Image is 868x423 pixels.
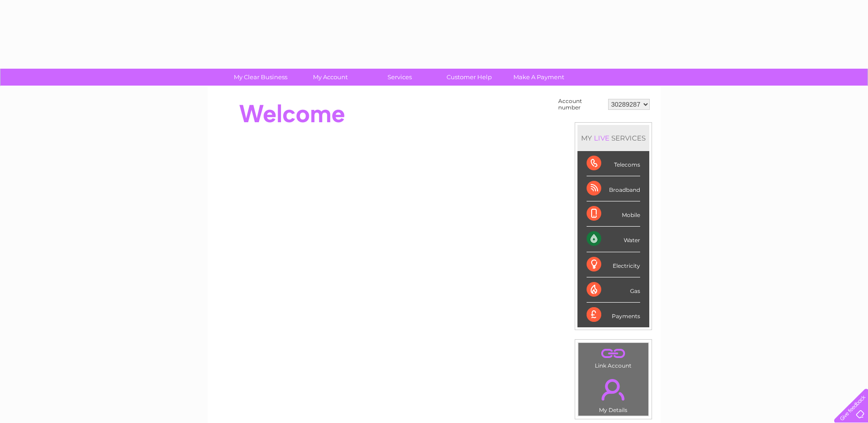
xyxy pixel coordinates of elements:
a: My Clear Business [223,69,298,86]
div: Mobile [587,201,640,227]
td: Account number [556,96,606,113]
div: Broadband [587,176,640,201]
td: My Details [578,371,649,416]
div: Electricity [587,252,640,277]
div: LIVE [592,134,611,142]
td: Link Account [578,342,649,371]
a: . [581,345,646,361]
div: Gas [587,277,640,303]
div: Water [587,227,640,252]
div: Telecoms [587,151,640,176]
a: Services [362,69,437,86]
a: Make A Payment [501,69,577,86]
a: Customer Help [431,69,507,86]
a: My Account [292,69,368,86]
div: MY SERVICES [577,125,649,151]
a: . [581,374,646,406]
div: Payments [587,303,640,327]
